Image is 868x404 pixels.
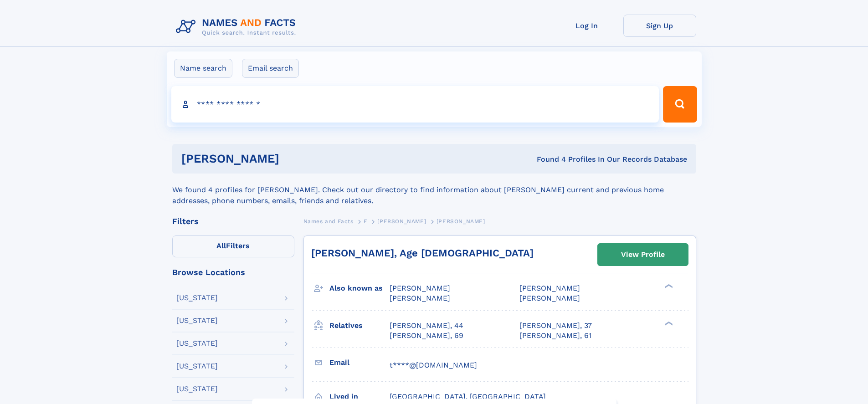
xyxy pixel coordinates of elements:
[437,218,485,225] span: [PERSON_NAME]
[408,154,687,164] div: Found 4 Profiles In Our Records Database
[172,15,303,39] img: Logo Names and Facts
[519,331,591,341] a: [PERSON_NAME], 61
[176,317,218,324] div: [US_STATE]
[171,86,659,123] input: search input
[172,174,696,206] div: We found 4 profiles for [PERSON_NAME]. Check out our directory to find information about [PERSON_...
[621,244,665,265] div: View Profile
[519,294,580,302] span: [PERSON_NAME]
[216,241,226,250] span: All
[311,247,534,259] a: [PERSON_NAME], Age [DEMOGRAPHIC_DATA]
[550,15,623,37] a: Log In
[390,294,450,302] span: [PERSON_NAME]
[364,218,367,225] span: F
[329,281,390,296] h3: Also known as
[176,340,218,347] div: [US_STATE]
[329,355,390,370] h3: Email
[519,321,592,331] a: [PERSON_NAME], 37
[519,284,580,292] span: [PERSON_NAME]
[663,283,673,289] div: ❯
[390,284,450,292] span: [PERSON_NAME]
[663,320,673,326] div: ❯
[242,59,299,78] label: Email search
[364,215,367,227] a: F
[172,217,294,225] div: Filters
[176,294,218,302] div: [US_STATE]
[174,59,232,78] label: Name search
[390,321,463,331] a: [PERSON_NAME], 44
[390,392,546,401] span: [GEOGRAPHIC_DATA], [GEOGRAPHIC_DATA]
[176,385,218,393] div: [US_STATE]
[181,153,408,164] h1: [PERSON_NAME]
[176,363,218,370] div: [US_STATE]
[329,318,390,333] h3: Relatives
[623,15,696,37] a: Sign Up
[172,235,294,257] label: Filters
[377,215,426,227] a: [PERSON_NAME]
[663,86,697,123] button: Search Button
[390,331,463,341] a: [PERSON_NAME], 69
[303,215,354,227] a: Names and Facts
[377,218,426,225] span: [PERSON_NAME]
[598,244,688,266] a: View Profile
[172,268,294,276] div: Browse Locations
